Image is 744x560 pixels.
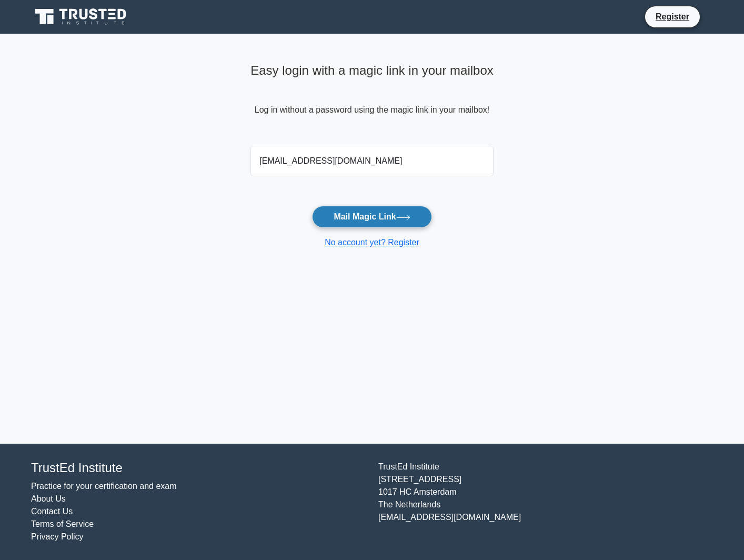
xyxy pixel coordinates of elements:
a: Privacy Policy [31,532,84,541]
div: Log in without a password using the magic link in your mailbox! [250,59,494,142]
h4: Easy login with a magic link in your mailbox [250,63,494,78]
div: TrustEd Institute [STREET_ADDRESS] 1017 HC Amsterdam The Netherlands [EMAIL_ADDRESS][DOMAIN_NAME] [372,461,719,543]
h4: TrustEd Institute [31,461,366,476]
button: Mail Magic Link [312,206,431,228]
input: Email [250,146,494,176]
a: Register [649,10,696,23]
a: No account yet? Register [325,238,419,247]
a: Contact Us [31,507,73,516]
a: Terms of Service [31,519,94,528]
a: Practice for your certification and exam [31,482,177,491]
a: About Us [31,494,66,503]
